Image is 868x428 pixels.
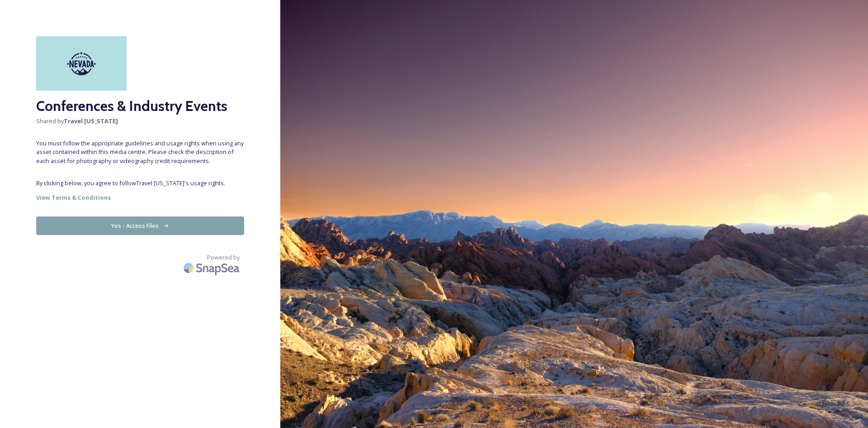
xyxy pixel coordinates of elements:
[36,117,244,125] span: Shared by
[64,117,118,125] strong: Travel [US_STATE]
[36,193,111,202] strong: View Terms & Conditions
[207,253,240,262] span: Powered by
[36,139,244,165] span: You must follow the appropriate guidelines and usage rights when using any asset contained within...
[36,192,244,203] a: View Terms & Conditions
[36,179,244,188] span: By clicking below, you agree to follow Travel [US_STATE] 's usage rights.
[36,36,127,91] img: download.png
[181,257,244,279] img: SnapSea Logo
[36,95,244,117] h2: Conferences & Industry Events
[36,216,244,235] button: Yes - Access Files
